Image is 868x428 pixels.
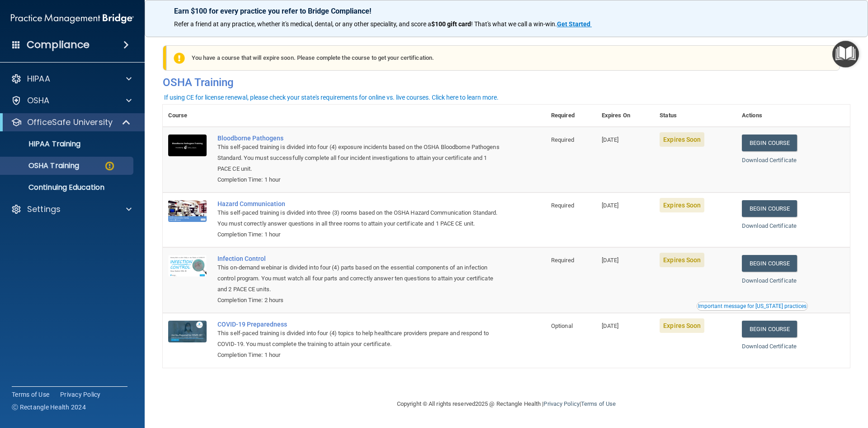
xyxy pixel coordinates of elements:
[602,202,619,209] span: [DATE]
[736,105,850,127] th: Actions
[660,253,704,267] span: Expires Soon
[166,45,840,71] div: You have a course that will expire soon. Please complete the course to get your certification.
[27,73,50,84] p: HIPAA
[11,73,132,84] a: HIPAA
[163,93,500,102] button: If using CE for license renewal, please check your state's requirements for online vs. live cours...
[11,204,132,215] a: Settings
[12,403,86,412] span: Ⓒ Rectangle Health 2024
[551,202,574,209] span: Required
[471,20,557,28] span: ! That's what we call a win-win.
[27,38,90,51] h4: Compliance
[543,400,579,407] a: Privacy Policy
[217,262,500,295] div: This on-demand webinar is divided into four (4) parts based on the essential components of an inf...
[12,390,49,399] a: Terms of Use
[557,20,590,28] strong: Get Started
[104,160,115,172] img: warning-circle.0cc9ac19.png
[742,222,797,229] a: Download Certificate
[596,105,654,127] th: Expires On
[11,117,131,128] a: OfficeSafe University
[602,136,619,143] span: [DATE]
[27,117,113,128] p: OfficeSafe University
[217,142,500,174] div: This self-paced training is divided into four (4) exposure incidents based on the OSHA Bloodborne...
[11,10,134,28] img: PMB logo
[742,157,797,164] a: Download Certificate
[551,322,573,329] span: Optional
[602,257,619,264] span: [DATE]
[581,400,616,407] a: Terms of Use
[217,135,500,142] a: Bloodborne Pathogens
[742,321,797,337] a: Begin Course
[697,302,808,311] button: Read this if you are a dental practitioner in the state of CA
[174,7,839,15] p: Earn $100 for every practice you refer to Bridge Compliance!
[698,303,807,309] div: Important message for [US_STATE] practices
[163,76,850,89] h4: OSHA Training
[164,94,499,101] div: If using CE for license renewal, please check your state's requirements for online vs. live cours...
[217,207,500,229] div: This self-paced training is divided into three (3) rooms based on the OSHA Hazard Communication S...
[217,200,500,207] a: Hazard Communication
[60,390,101,399] a: Privacy Policy
[660,132,704,147] span: Expires Soon
[341,390,671,418] div: Copyright © All rights reserved 2025 @ Rectangle Health | |
[431,20,471,28] strong: $100 gift card
[660,198,704,212] span: Expires Soon
[217,229,500,240] div: Completion Time: 1 hour
[660,318,704,333] span: Expires Soon
[217,174,500,185] div: Completion Time: 1 hour
[217,321,500,328] a: COVID-19 Preparedness
[654,105,736,127] th: Status
[217,255,500,262] a: Infection Control
[742,343,797,350] a: Download Certificate
[217,350,500,361] div: Completion Time: 1 hour
[27,204,61,215] p: Settings
[217,295,500,306] div: Completion Time: 2 hours
[551,257,574,264] span: Required
[557,20,592,28] a: Get Started
[832,41,859,67] button: Open Resource Center
[163,105,212,127] th: Course
[742,135,797,151] a: Begin Course
[6,183,129,192] p: Continuing Education
[742,277,797,284] a: Download Certificate
[174,20,431,28] span: Refer a friend at any practice, whether it's medical, dental, or any other speciality, and score a
[174,53,185,64] img: exclamation-circle-solid-warning.7ed2984d.png
[6,139,80,149] p: HIPAA Training
[742,200,797,217] a: Begin Course
[6,161,79,170] p: OSHA Training
[11,95,132,106] a: OSHA
[742,255,797,272] a: Begin Course
[551,136,574,143] span: Required
[27,95,50,106] p: OSHA
[546,105,596,127] th: Required
[217,328,500,350] div: This self-paced training is divided into four (4) topics to help healthcare providers prepare and...
[602,322,619,329] span: [DATE]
